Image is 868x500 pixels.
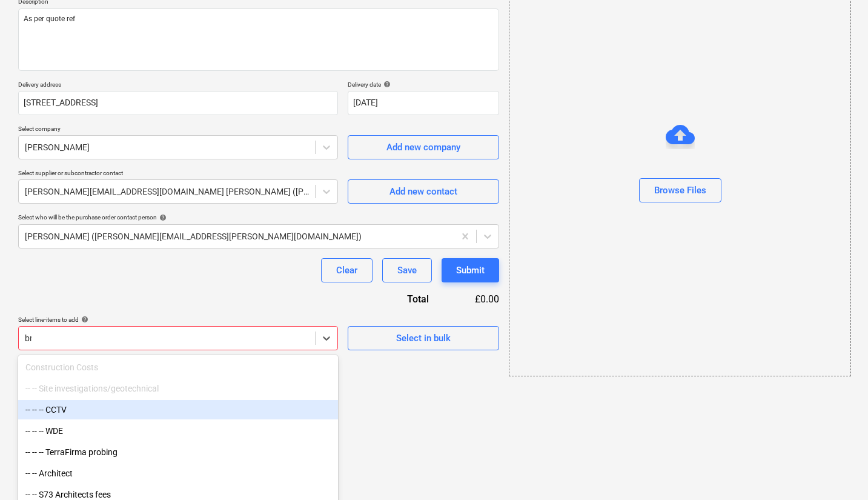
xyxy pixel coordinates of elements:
p: Delivery address [18,81,338,91]
iframe: Chat Widget [807,442,868,500]
div: Select who will be the purchase order contact person [18,213,499,221]
p: Select company [18,125,338,135]
button: Add new contact [348,179,499,204]
div: Select line-items to add [18,316,338,324]
span: help [157,214,167,221]
div: Add new contact [389,184,457,199]
button: Select in bulk [348,326,499,350]
div: -- -- Site investigations/geotechnical [18,379,338,398]
p: Select supplier or subcontractor contact [18,169,338,179]
div: Total [342,292,448,306]
div: £0.00 [448,292,499,306]
div: -- -- -- WDE [18,421,338,441]
div: -- -- -- CCTV [18,400,338,419]
span: help [381,81,391,88]
div: Submit [456,262,485,278]
div: -- -- Architect [18,464,338,483]
input: Delivery address [18,91,338,115]
button: Add new company [348,135,499,159]
div: Construction Costs [18,358,338,377]
textarea: As per quote ref [18,8,499,71]
div: Select in bulk [396,330,451,346]
input: Delivery date not specified [348,91,499,115]
span: help [79,316,88,323]
button: Save [382,258,432,282]
div: Add new company [386,139,460,155]
button: Browse Files [639,178,721,202]
div: Clear [336,262,357,278]
div: Delivery date [348,81,499,88]
div: Save [397,262,417,278]
button: Submit [442,258,499,282]
div: -- -- -- TerraFirma probing [18,442,338,462]
button: Clear [321,258,373,282]
div: Browse Files [654,182,706,198]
